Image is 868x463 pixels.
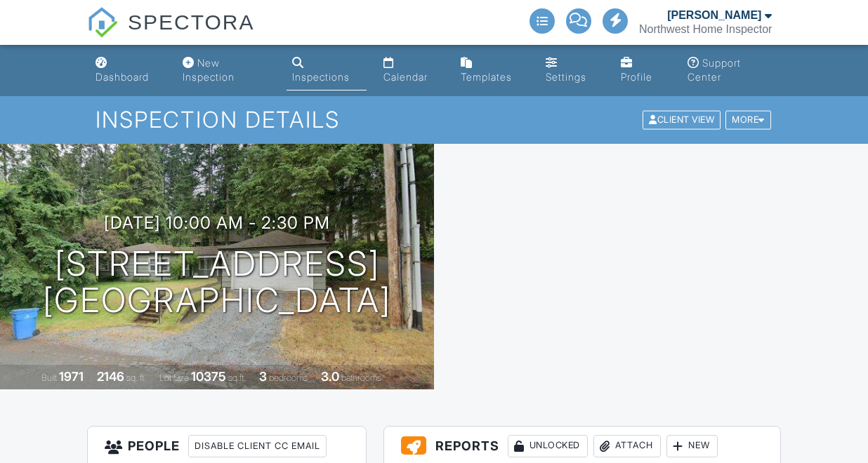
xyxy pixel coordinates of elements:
[97,369,124,384] div: 2146
[643,111,721,130] div: Client View
[96,71,149,83] div: Dashboard
[87,21,255,47] a: SPECTORA
[461,71,512,83] div: Templates
[540,51,604,90] a: Settings
[41,373,57,383] span: Built
[228,373,246,383] span: sq.ft.
[378,51,444,90] a: Calendar
[383,71,428,83] div: Calendar
[43,246,391,320] h1: [STREET_ADDRESS] [GEOGRAPHIC_DATA]
[177,51,276,90] a: New Inspection
[546,71,586,83] div: Settings
[667,8,761,22] div: [PERSON_NAME]
[87,7,118,38] img: The Best Home Inspection Software - Spectora
[639,22,772,36] div: Northwest Home Inspector
[96,107,772,132] h1: Inspection Details
[188,435,327,457] div: Disable Client CC Email
[104,213,330,232] h3: [DATE] 10:00 am - 2:30 pm
[287,51,367,90] a: Inspections
[128,7,255,36] span: SPECTORA
[259,369,267,384] div: 3
[615,51,670,90] a: Profile
[159,373,189,383] span: Lot Size
[688,57,741,83] div: Support Center
[59,369,84,384] div: 1971
[641,114,724,124] a: Client View
[455,51,529,90] a: Templates
[191,369,226,384] div: 10375
[725,111,771,130] div: More
[126,373,146,383] span: sq. ft.
[90,51,166,90] a: Dashboard
[269,373,308,383] span: bedrooms
[183,57,235,83] div: New Inspection
[508,435,588,457] div: Unlocked
[292,71,350,83] div: Inspections
[666,435,718,457] div: New
[341,373,381,383] span: bathrooms
[593,435,661,457] div: Attach
[682,51,779,90] a: Support Center
[321,369,339,384] div: 3.0
[621,71,652,83] div: Profile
